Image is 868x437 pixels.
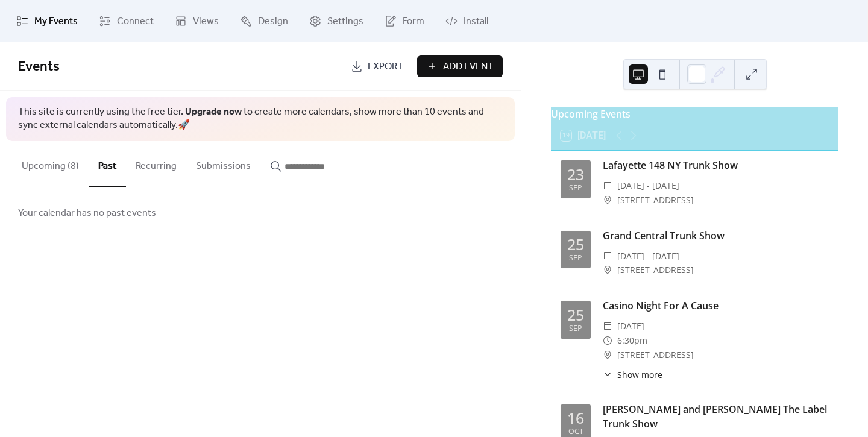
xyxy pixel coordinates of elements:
[603,298,829,313] div: Casino Night For A Cause
[7,5,87,37] a: My Events
[617,319,644,333] span: [DATE]
[603,178,612,193] div: ​
[603,333,612,348] div: ​
[34,14,78,29] span: My Events
[617,263,694,277] span: [STREET_ADDRESS]
[603,249,612,263] div: ​
[18,54,60,80] span: Events
[603,263,612,277] div: ​
[117,14,154,29] span: Connect
[403,14,424,29] span: Form
[617,249,679,263] span: [DATE] - [DATE]
[603,228,829,243] div: Grand Central Trunk Show
[603,158,829,172] div: Lafayette 148 NY Trunk Show
[436,5,497,37] a: Install
[327,14,363,29] span: Settings
[258,14,288,29] span: Design
[231,5,297,37] a: Design
[569,325,582,333] div: Sep
[617,178,679,193] span: [DATE] - [DATE]
[90,5,163,37] a: Connect
[617,333,647,348] span: 6:30pm
[18,206,156,221] span: Your calendar has no past events
[166,5,228,37] a: Views
[342,55,412,77] a: Export
[569,254,582,262] div: Sep
[567,237,584,252] div: 25
[567,410,584,426] div: 16
[603,319,612,333] div: ​
[185,102,242,121] a: Upgrade now
[12,141,89,186] button: Upcoming (8)
[443,60,494,74] span: Add Event
[617,348,694,362] span: [STREET_ADDRESS]
[368,60,403,74] span: Export
[417,55,503,77] button: Add Event
[126,141,186,186] button: Recurring
[186,141,260,186] button: Submissions
[617,193,694,207] span: [STREET_ADDRESS]
[567,307,584,322] div: 25
[603,193,612,207] div: ​
[376,5,433,37] a: Form
[603,368,612,381] div: ​
[603,348,612,362] div: ​
[464,14,488,29] span: Install
[617,368,662,381] span: Show more
[18,105,503,133] span: This site is currently using the free tier. to create more calendars, show more than 10 events an...
[300,5,373,37] a: Settings
[567,167,584,182] div: 23
[603,368,662,381] button: ​Show more
[568,428,583,436] div: Oct
[193,14,219,29] span: Views
[569,184,582,192] div: Sep
[551,107,838,121] div: Upcoming Events
[603,402,829,431] div: [PERSON_NAME] and [PERSON_NAME] The Label Trunk Show
[89,141,126,187] button: Past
